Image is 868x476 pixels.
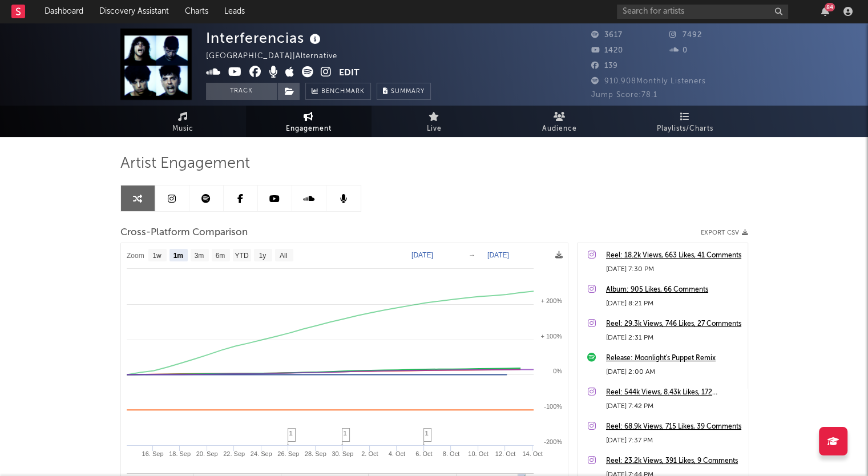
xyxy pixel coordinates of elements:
[120,226,248,240] span: Cross-Platform Comparison
[825,3,835,11] div: 84
[606,400,742,413] div: [DATE] 7:42 PM
[495,450,515,457] text: 12. Oct
[152,252,162,260] text: 1w
[391,88,425,95] span: Summary
[606,420,742,434] a: Reel: 68.9k Views, 715 Likes, 39 Comments
[540,297,562,304] text: + 200%
[487,251,509,259] text: [DATE]
[606,263,742,276] div: [DATE] 7:30 PM
[173,252,183,260] text: 1m
[411,251,433,259] text: [DATE]
[377,83,431,100] button: Summary
[361,450,378,457] text: 2. Oct
[172,122,193,136] span: Music
[250,450,272,457] text: 24. Sep
[215,252,225,260] text: 6m
[606,297,742,310] div: [DATE] 8:21 PM
[223,450,245,457] text: 22. Sep
[388,450,405,457] text: 4. Oct
[542,122,577,136] span: Audience
[701,229,748,236] button: Export CSV
[497,106,623,137] a: Audience
[522,450,542,457] text: 14. Oct
[606,317,742,331] a: Reel: 29.3k Views, 746 Likes, 27 Comments
[427,122,442,136] span: Live
[591,31,623,39] span: 3617
[206,50,350,63] div: [GEOGRAPHIC_DATA] | Alternative
[821,7,829,16] button: 84
[617,5,788,19] input: Search for artists
[544,403,562,410] text: -100%
[127,252,144,260] text: Zoom
[246,106,372,137] a: Engagement
[206,29,324,47] div: Interferencias
[442,450,459,457] text: 8. Oct
[120,157,250,171] span: Artist Engagement
[142,450,163,457] text: 16. Sep
[279,252,286,260] text: All
[415,450,432,457] text: 6. Oct
[344,430,347,437] span: 1
[277,450,299,457] text: 26. Sep
[286,122,332,136] span: Engagement
[259,252,266,260] text: 1y
[304,450,326,457] text: 28. Sep
[606,386,742,400] a: Reel: 544k Views, 8.43k Likes, 172 Comments
[469,251,475,259] text: →
[669,31,702,39] span: 7492
[606,331,742,345] div: [DATE] 2:31 PM
[196,450,217,457] text: 20. Sep
[591,47,623,54] span: 1420
[623,106,748,137] a: Playlists/Charts
[606,365,742,379] div: [DATE] 2:00 AM
[468,450,488,457] text: 10. Oct
[120,106,246,137] a: Music
[606,352,742,365] a: Release: Moonlight's Puppet Remix
[194,252,204,260] text: 3m
[425,430,429,437] span: 1
[591,62,618,70] span: 139
[606,249,742,263] a: Reel: 18.2k Views, 663 Likes, 41 Comments
[305,83,371,100] a: Benchmark
[372,106,497,137] a: Live
[289,430,293,437] span: 1
[591,78,706,85] span: 910.908 Monthly Listeners
[606,283,742,297] a: Album: 905 Likes, 66 Comments
[657,122,713,136] span: Playlists/Charts
[206,83,277,100] button: Track
[606,434,742,447] div: [DATE] 7:37 PM
[332,450,353,457] text: 30. Sep
[235,252,248,260] text: YTD
[591,91,657,99] span: Jump Score: 78.1
[339,66,360,80] button: Edit
[606,454,742,468] a: Reel: 23.2k Views, 391 Likes, 9 Comments
[169,450,191,457] text: 18. Sep
[553,368,562,374] text: 0%
[544,438,562,445] text: -200%
[669,47,688,54] span: 0
[321,85,365,99] span: Benchmark
[540,333,562,340] text: + 100%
